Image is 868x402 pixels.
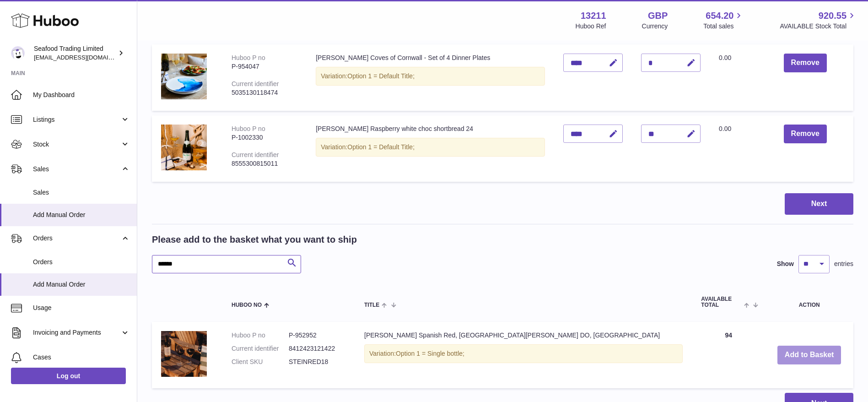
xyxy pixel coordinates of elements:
span: 0.00 [719,54,731,61]
dd: P-952952 [289,331,346,340]
span: Option 1 = Default Title; [347,143,415,151]
span: Sales [33,165,120,174]
dd: 8412423121422 [289,344,346,353]
td: [PERSON_NAME] Spanish Red, [GEOGRAPHIC_DATA][PERSON_NAME] DO, [GEOGRAPHIC_DATA] [355,322,692,388]
span: AVAILABLE Total [701,296,742,308]
span: Add Manual Order [33,280,130,289]
dd: STEINRED18 [289,358,346,366]
strong: GBP [648,10,668,22]
a: 654.20 Total sales [703,10,744,31]
span: My Dashboard [33,91,130,99]
span: 920.55 [819,10,846,22]
span: Orders [33,234,120,243]
img: Rick Stein's Spanish Red, Campo de Borja DO, Spain [161,331,207,377]
span: Option 1 = Default Title; [347,72,415,80]
span: Orders [33,258,130,266]
div: Seafood Trading Limited [34,44,116,62]
span: entries [834,260,853,268]
img: internalAdmin-13211@internal.huboo.com [11,46,25,60]
span: Listings [33,115,120,124]
td: [PERSON_NAME] Coves of Cornwall - Set of 4 Dinner Plates [307,44,554,111]
div: 5035130118474 [232,88,297,97]
button: Add to Basket [777,346,841,364]
div: 8555300815011 [232,159,297,168]
span: Sales [33,188,130,197]
button: Remove [784,54,827,72]
td: [PERSON_NAME] Raspberry white choc shortbread 24 [307,115,554,182]
dt: Huboo P no [232,331,289,340]
div: Currency [642,22,668,31]
span: Invoicing and Payments [33,328,120,337]
h2: Please add to the basket what you want to ship [152,234,357,246]
img: Rick Stein Coves of Cornwall - Set of 4 Dinner Plates [161,54,207,99]
div: Huboo P no [232,125,265,132]
div: P-1002330 [232,133,297,142]
button: Next [785,193,853,215]
span: Stock [33,140,120,149]
th: Action [765,287,853,317]
span: Usage [33,304,130,312]
dt: Client SKU [232,358,289,366]
img: Rick Stein Raspberry white choc shortbread 24 [161,125,207,170]
div: Huboo P no [232,54,265,61]
td: 94 [692,322,765,388]
span: Cases [33,353,130,362]
span: Title [364,302,379,308]
span: [EMAIL_ADDRESS][DOMAIN_NAME] [34,54,135,61]
label: Show [777,260,794,268]
span: 0.00 [719,125,731,132]
strong: 13211 [581,10,606,22]
div: Variation: [316,138,545,157]
div: Current identifier [232,151,279,158]
div: Current identifier [232,80,279,87]
dt: Current identifier [232,344,289,353]
div: Huboo Ref [576,22,606,31]
span: Total sales [703,22,744,31]
div: P-954047 [232,62,297,71]
span: AVAILABLE Stock Total [780,22,857,31]
a: 920.55 AVAILABLE Stock Total [780,10,857,31]
a: Log out [11,368,126,384]
div: Variation: [364,344,683,363]
span: Option 1 = Single bottle; [396,350,464,357]
span: Huboo no [232,302,262,308]
button: Remove [784,125,827,143]
div: Variation: [316,67,545,86]
span: Add Manual Order [33,211,130,219]
span: 654.20 [706,10,733,22]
